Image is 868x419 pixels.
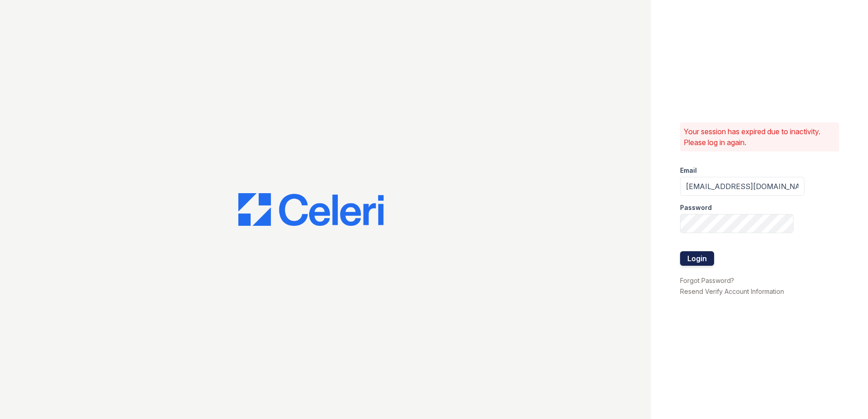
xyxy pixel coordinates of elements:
[680,277,734,284] a: Forgot Password?
[238,193,384,226] img: CE_Logo_Blue-a8612792a0a2168367f1c8372b55b34899dd931a85d93a1a3d3e32e68fde9ad4.png
[680,166,697,175] label: Email
[680,203,712,212] label: Password
[680,251,714,266] button: Login
[680,287,784,295] a: Resend Verify Account Information
[684,126,835,148] p: Your session has expired due to inactivity. Please log in again.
